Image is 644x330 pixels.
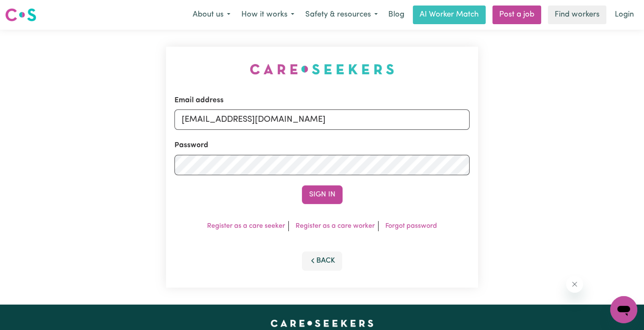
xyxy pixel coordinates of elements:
a: Login [610,6,639,24]
a: Register as a care worker [296,223,375,229]
label: Password [174,140,208,151]
a: Forgot password [385,223,437,229]
a: Find workers [548,6,606,24]
a: Register as a care seeker [207,223,285,229]
a: Careseekers home page [271,320,373,327]
input: Email address [174,109,470,130]
iframe: Close message [566,276,583,293]
label: Email address [174,95,224,106]
span: Need any help? [5,6,51,13]
a: AI Worker Match [413,6,486,24]
button: Safety & resources [300,6,383,24]
button: About us [187,6,236,24]
button: Back [302,252,343,270]
a: Blog [383,6,409,24]
img: Careseekers logo [5,7,36,22]
button: Sign In [302,185,343,204]
iframe: Button to launch messaging window [610,296,637,323]
button: How it works [236,6,300,24]
a: Careseekers logo [5,5,36,25]
a: Post a job [492,6,541,24]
